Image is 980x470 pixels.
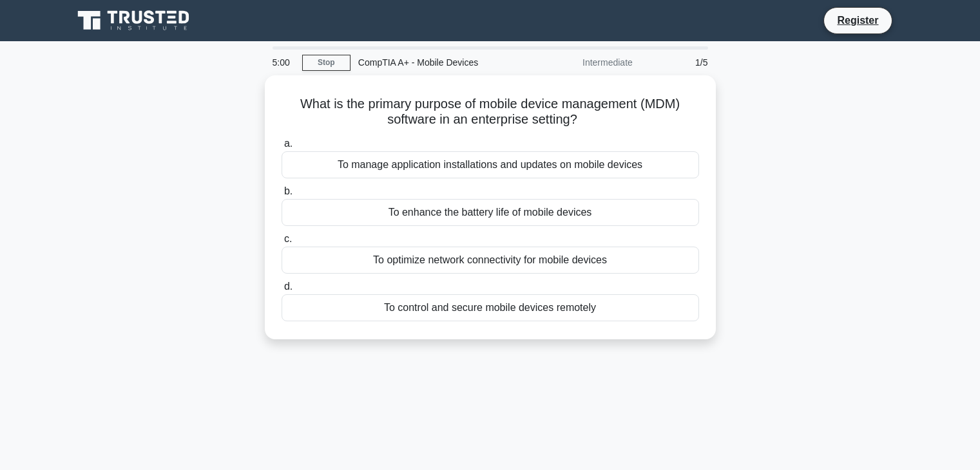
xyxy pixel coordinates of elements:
[528,50,640,75] div: Intermediate
[284,281,293,292] span: d.
[640,50,716,75] div: 1/5
[282,199,699,226] div: To enhance the battery life of mobile devices
[302,55,351,71] a: Stop
[282,151,699,178] div: To manage application installations and updates on mobile devices
[284,233,292,244] span: c.
[829,12,886,28] a: Register
[284,185,293,196] span: b.
[280,96,700,128] h5: What is the primary purpose of mobile device management (MDM) software in an enterprise setting?
[284,138,293,149] span: a.
[351,50,528,75] div: CompTIA A+ - Mobile Devices
[282,294,699,321] div: To control and secure mobile devices remotely
[265,50,302,75] div: 5:00
[282,247,699,274] div: To optimize network connectivity for mobile devices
